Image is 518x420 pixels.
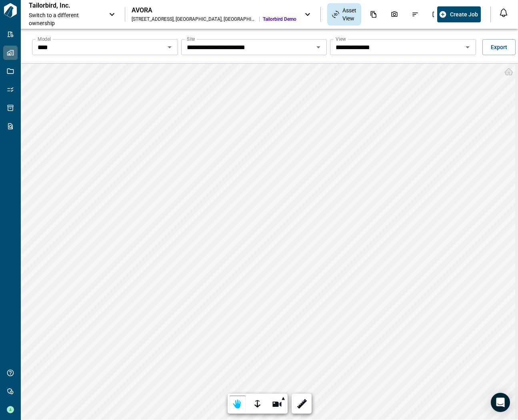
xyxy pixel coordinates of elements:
[38,36,51,42] label: Model
[342,6,356,22] span: Asset View
[482,39,516,55] button: Export
[450,10,478,18] span: Create Job
[386,8,403,21] div: Photos
[187,36,195,42] label: Site
[491,43,507,51] span: Export
[365,8,382,21] div: Documents
[164,42,175,53] button: Open
[407,8,424,21] div: Issues & Info
[29,11,101,27] span: Switch to a different ownership
[491,393,510,412] div: Open Intercom Messenger
[336,36,346,42] label: View
[327,3,361,26] div: Asset View
[263,16,296,22] span: Tailorbird Demo
[437,6,481,22] button: Create Job
[428,8,444,21] div: Jobs
[313,42,324,53] button: Open
[462,42,473,53] button: Open
[29,2,101,10] p: Tailorbird, Inc.
[497,6,510,19] button: Open notification feed
[132,16,256,22] div: [STREET_ADDRESS] , [GEOGRAPHIC_DATA] , [GEOGRAPHIC_DATA]
[132,6,296,14] div: AVORA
